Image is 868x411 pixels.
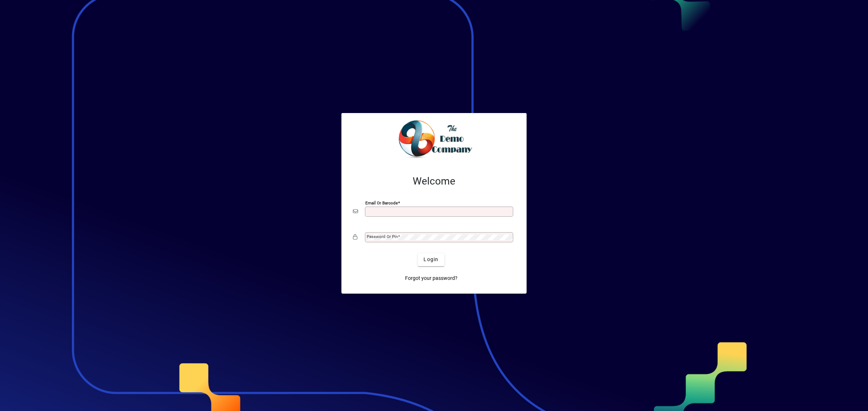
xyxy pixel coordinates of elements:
[365,200,398,205] mat-label: Email or Barcode
[418,253,444,266] button: Login
[402,272,460,285] a: Forgot your password?
[424,256,438,263] span: Login
[405,274,458,282] span: Forgot your password?
[367,234,398,239] mat-label: Password or Pin
[353,175,515,187] h2: Welcome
